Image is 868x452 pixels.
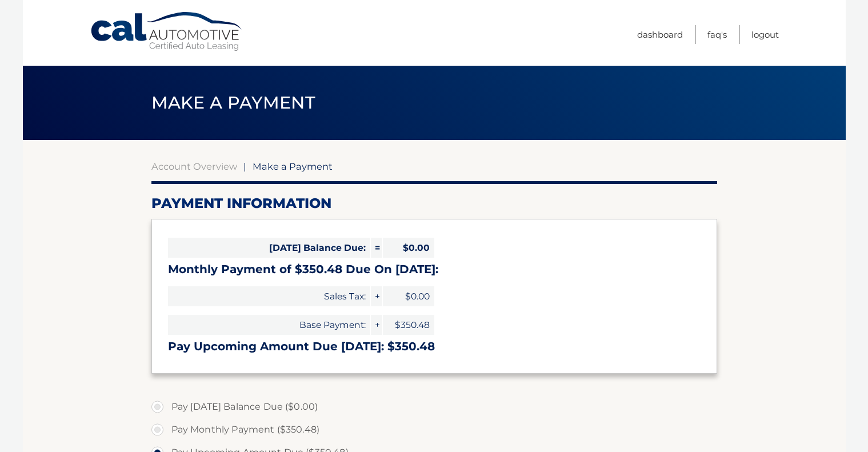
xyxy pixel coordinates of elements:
a: FAQ's [707,25,727,44]
span: $0.00 [383,286,434,306]
span: = [371,238,382,258]
span: $0.00 [383,238,434,258]
label: Pay [DATE] Balance Due ($0.00) [151,395,717,418]
span: Sales Tax: [168,286,370,306]
span: | [243,161,246,172]
h3: Pay Upcoming Amount Due [DATE]: $350.48 [168,339,701,354]
span: + [371,286,382,306]
span: $350.48 [383,315,434,335]
span: Make a Payment [253,161,333,172]
span: + [371,315,382,335]
h3: Monthly Payment of $350.48 Due On [DATE]: [168,262,701,277]
span: [DATE] Balance Due: [168,238,370,258]
a: Account Overview [151,161,237,172]
a: Cal Automotive [90,11,244,52]
span: Make a Payment [151,92,315,113]
h2: Payment Information [151,195,717,212]
label: Pay Monthly Payment ($350.48) [151,418,717,441]
span: Base Payment: [168,315,370,335]
a: Logout [751,25,779,44]
a: Dashboard [637,25,683,44]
